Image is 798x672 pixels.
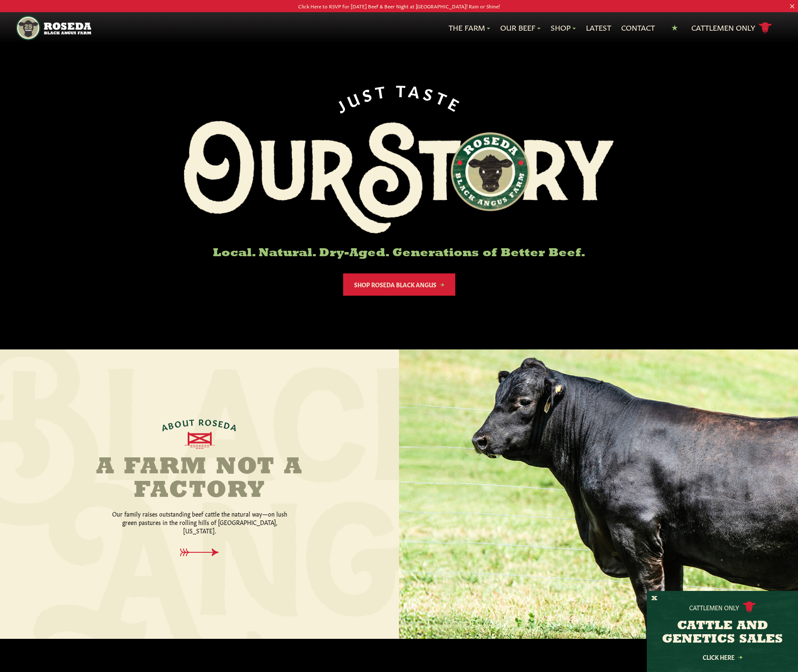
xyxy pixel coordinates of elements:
a: The Farm [449,22,490,33]
a: Click Here [685,654,760,660]
span: U [181,417,189,427]
span: U [344,87,365,109]
a: Our Beef [500,22,541,33]
span: S [360,84,376,103]
button: X [651,594,657,603]
img: https://roseda.com/wp-content/uploads/2021/05/roseda-25-header.png [16,16,91,40]
span: E [446,93,465,114]
h6: Local. Natural. Dry-Aged. Generations of Better Beef. [184,247,614,260]
a: Shop Roseda Black Angus [343,273,455,296]
span: B [167,419,175,430]
h3: CATTLE AND GENETICS SALES [657,619,787,646]
span: A [160,421,169,432]
span: R [198,416,205,425]
span: T [374,81,389,100]
span: E [217,418,225,428]
nav: Main Navigation [16,12,782,44]
span: T [189,417,195,426]
span: D [223,419,232,430]
a: Latest [586,22,611,33]
span: S [212,417,218,427]
a: Shop [551,22,576,33]
img: cattle-icon.svg [743,601,756,613]
span: T [396,81,409,98]
span: A [230,421,239,432]
span: J [333,94,350,114]
p: Click Here to RSVP for [DATE] Beef & Beer Night at [GEOGRAPHIC_DATA]! Rain or Shine! [40,2,758,10]
div: JUST TASTE [332,81,466,114]
p: Our family raises outstanding beef cattle the natural way—on lush green pastures in the rolling h... [111,509,288,535]
a: Cattlemen Only [691,21,772,35]
img: Roseda Black Aangus Farm [184,121,614,234]
span: S [422,84,439,103]
span: O [173,418,183,428]
div: ABOUT ROSEDA [160,417,239,432]
span: O [205,417,213,426]
a: Contact [621,22,655,33]
span: A [408,81,424,100]
p: Cattlemen Only [689,603,739,612]
h2: A Farm Not a Factory [94,456,304,503]
span: T [434,87,453,108]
